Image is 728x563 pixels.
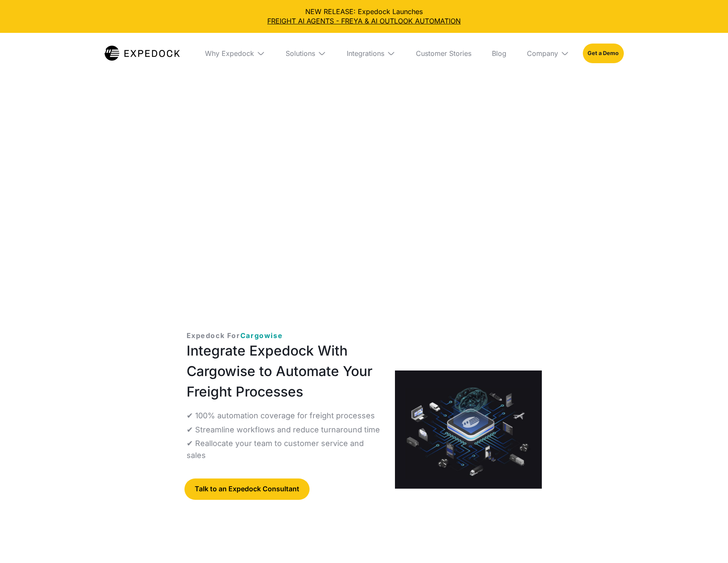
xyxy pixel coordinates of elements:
div: Why Expedock [205,49,254,58]
div: Solutions [279,33,333,74]
a: Get a Demo [583,44,623,63]
a: FREIGHT AI AGENTS - FREYA & AI OUTLOOK AUTOMATION [7,16,721,26]
div: Company [527,49,558,58]
p: ✔ Reallocate your team to customer service and sales [187,438,381,461]
p: ✔ Streamline workflows and reduce turnaround time [187,424,380,436]
p: ✔ 100% automation coverage for freight processes [187,410,375,422]
a: open lightbox [395,370,542,489]
a: Talk to an Expedock Consultant [184,478,310,500]
div: Integrations [340,33,402,74]
div: NEW RELEASE: Expedock Launches [7,7,721,26]
div: Integrations [347,49,384,58]
a: Blog [485,33,513,74]
a: Customer Stories [409,33,478,74]
div: Company [520,33,576,74]
div: Solutions [286,49,315,58]
span: Cargowise [240,331,283,340]
div: Why Expedock [198,33,272,74]
h1: Integrate Expedock With Cargowise to Automate Your Freight Processes [187,341,381,402]
p: Expedock For [187,330,283,341]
